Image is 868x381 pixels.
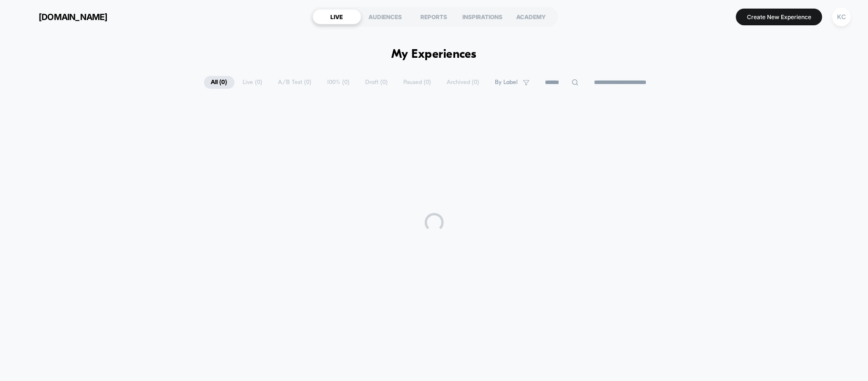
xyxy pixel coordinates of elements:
button: [DOMAIN_NAME] [14,9,111,24]
div: LIVE [313,9,361,24]
h1: My Experiences [391,48,477,62]
span: All ( 0 ) [204,76,235,89]
button: Create New Experience [736,9,822,25]
div: ACADEMY [507,9,556,24]
span: By Label [495,79,518,86]
div: AUDIENCES [361,9,410,24]
div: REPORTS [410,9,459,24]
span: [DOMAIN_NAME] [39,12,108,22]
div: KC [832,8,851,26]
button: KC [829,7,854,27]
div: INSPIRATIONS [459,9,507,24]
